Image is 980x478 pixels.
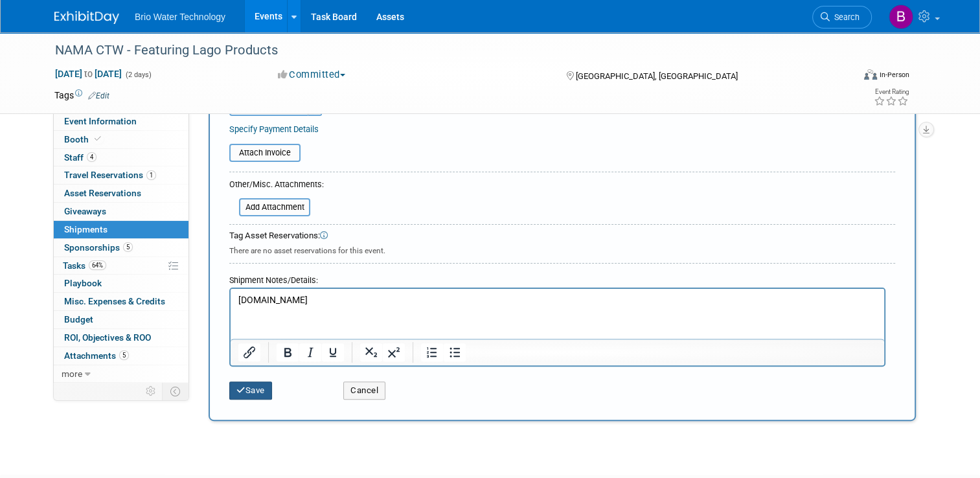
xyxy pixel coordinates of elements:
span: 5 [123,242,133,252]
button: Superscript [383,343,405,361]
span: more [62,369,82,379]
a: Search [812,6,872,28]
span: Misc. Expenses & Credits [64,296,165,306]
img: ExhibitDay [54,11,119,24]
span: Tasks [63,260,106,271]
div: NAMA CTW - Featuring Lago Products [51,39,837,62]
span: Brio Water Technology [135,12,225,22]
span: 1 [146,170,156,180]
a: Shipments [54,221,188,238]
td: Tags [54,89,109,102]
span: [GEOGRAPHIC_DATA], [GEOGRAPHIC_DATA] [576,71,738,81]
span: Budget [64,314,93,324]
span: Staff [64,152,97,163]
button: Cancel [343,381,385,400]
span: Booth [64,134,104,144]
a: Staff4 [54,149,188,166]
div: There are no asset reservations for this event. [229,242,895,256]
span: Asset Reservations [64,188,141,198]
a: Travel Reservations1 [54,166,188,184]
span: Shipments [64,224,108,234]
a: Attachments5 [54,347,188,365]
a: Misc. Expenses & Credits [54,293,188,310]
span: 4 [87,152,97,162]
a: ROI, Objectives & ROO [54,329,188,347]
i: Booth reservation complete [95,135,101,142]
div: Other/Misc. Attachments: [229,179,324,194]
button: Numbered list [421,343,443,361]
td: Toggle Event Tabs [163,383,189,400]
button: Bullet list [444,343,466,361]
div: Tag Asset Reservations: [229,230,895,242]
div: Event Rating [874,89,909,95]
span: ROI, Objectives & ROO [64,332,151,343]
button: Save [229,381,272,400]
a: Budget [54,311,188,328]
span: Travel Reservations [64,170,156,180]
span: [DATE] [DATE] [54,68,122,80]
a: Event Information [54,113,188,130]
div: In-Person [879,70,909,80]
button: Bold [277,343,299,361]
span: Giveaways [64,206,106,216]
img: Brandye Gahagan [889,5,913,29]
div: Shipment Notes/Details: [229,269,885,288]
span: to [82,69,95,79]
a: Tasks64% [54,257,188,275]
a: more [54,365,188,383]
span: Sponsorships [64,242,133,253]
td: Personalize Event Tab Strip [140,383,163,400]
a: Giveaways [54,203,188,220]
a: Specify Payment Details [229,124,319,134]
button: Insert/edit link [238,343,260,361]
span: Search [830,12,860,22]
iframe: Rich Text Area [231,289,884,339]
a: Playbook [54,275,188,292]
span: Attachments [64,350,129,361]
button: Committed [273,68,350,82]
span: 5 [119,350,129,360]
img: Format-Inperson.png [864,69,877,80]
a: Sponsorships5 [54,239,188,256]
a: Edit [88,91,109,100]
a: Booth [54,131,188,148]
div: Event Format [783,67,909,87]
span: Playbook [64,278,102,288]
span: 64% [89,260,106,270]
button: Italic [299,343,321,361]
button: Subscript [360,343,382,361]
span: Event Information [64,116,137,126]
a: Asset Reservations [54,185,188,202]
span: (2 days) [124,71,152,79]
button: Underline [322,343,344,361]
